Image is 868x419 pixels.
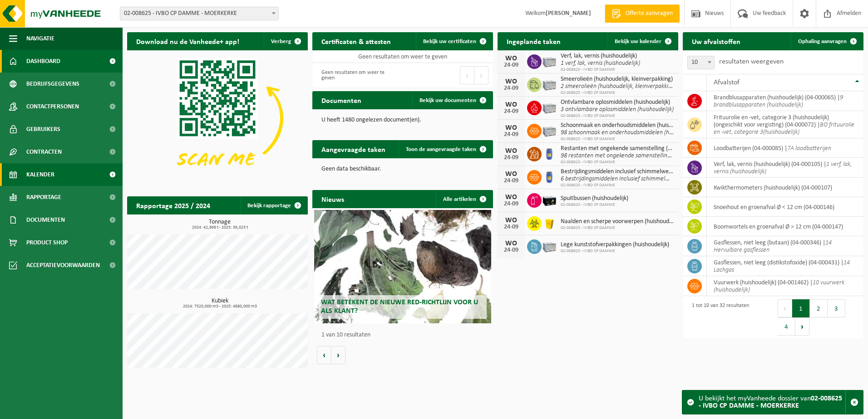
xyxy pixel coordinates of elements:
[778,317,795,336] button: 4
[502,247,520,253] div: 24-09
[792,299,810,317] button: 1
[312,91,370,109] h2: Documenten
[714,79,740,86] span: Afvalstof
[699,395,842,409] strong: 02-008625 - IVBO CP DAMME - MOERKERKE
[561,99,674,106] span: Ontvlambare oplosmiddelen (huishoudelijk)
[707,91,863,111] td: brandblusapparaten (huishoudelijk) (04-000065) |
[26,50,60,73] span: Dashboard
[127,50,308,186] img: Download de VHEPlus App
[502,132,520,138] div: 24-09
[120,7,278,20] span: 02-008625 - IVBO CP DAMME - MOERKERKE
[331,346,345,364] button: Volgende
[26,254,100,277] span: Acceptatievoorwaarden
[399,140,492,158] a: Toon de aangevraagde taken
[561,60,640,67] i: 1 verf, lak, vernis (huishoudelijk)
[707,256,863,276] td: gasflessen, niet leeg (distikstofoxide) (04-000431) |
[132,225,308,230] span: 2024: 42,868 t - 2025: 36,023 t
[561,168,674,175] span: Bestrijdingsmiddelen inclusief schimmelwerende beschermingsmiddelen (huishoudeli...
[127,32,248,50] h2: Download nu de Vanheede+ app!
[502,124,520,132] div: WO
[502,108,520,115] div: 24-09
[498,32,570,50] h2: Ingeplande taken
[423,39,476,44] span: Bekijk uw certificaten
[607,32,677,50] a: Bekijk uw kalender
[120,7,279,20] span: 02-008625 - IVBO CP DAMME - MOERKERKE
[271,39,291,44] span: Verberg
[707,197,863,217] td: snoeihout en groenafval Ø < 12 cm (04-000146)
[683,32,750,50] h2: Uw afvalstoffen
[605,5,680,23] a: Offerte aanvragen
[321,117,484,123] p: U heeft 1480 ongelezen document(en).
[416,32,492,50] a: Bekijk uw certificaten
[502,55,520,62] div: WO
[317,65,398,85] div: Geen resultaten om weer te geven
[542,99,557,115] img: PB-LB-0680-HPE-GY-11
[312,140,395,158] h2: Aangevraagde taken
[561,83,676,90] i: 2 smeerolieën (huishoudelijk, kleinverpakking)
[791,32,863,50] a: Ophaling aanvragen
[828,299,845,317] button: 3
[714,161,852,175] i: 1 verf, lak, vernis (huishoudelijk)
[714,239,832,253] i: 14 Hervulbare gasflessen
[714,279,844,293] i: 10 vuurwerk (huishoudelijk)
[26,186,61,209] span: Rapportage
[810,299,828,317] button: 2
[561,202,628,208] span: 02-008625 - IVBO CP DAMME
[542,238,557,253] img: PB-LB-0680-HPE-GY-11
[719,58,784,65] label: resultaten weergeven
[561,122,674,129] span: Schoonmaak en onderhoudsmiddelen (huishoudelijk)
[707,217,863,236] td: boomwortels en groenafval Ø > 12 cm (04-000147)
[460,66,474,84] button: Previous
[707,236,863,256] td: gasflessen, niet leeg (butaan) (04-000346) |
[778,299,792,317] button: Previous
[321,332,488,338] p: 1 van 10 resultaten
[412,91,492,109] a: Bekijk uw documenten
[406,146,476,152] span: Toon de aangevraagde taken
[714,259,850,273] i: 14 Lachgas
[26,163,54,186] span: Kalender
[542,146,557,161] img: PB-OT-0120-HPE-00-02
[502,217,520,224] div: WO
[561,90,674,96] span: 02-008625 - IVBO CP DAMME
[502,147,520,155] div: WO
[317,346,331,364] button: Vorige
[502,85,520,92] div: 24-09
[714,122,854,136] i: BO frituurolie en -vet, categorie 3(huishoudelijk)
[687,56,715,69] span: 10
[707,111,863,138] td: frituurolie en -vet, categorie 3 (huishoudelijk) (ongeschikt voor vergisting) (04-000072) |
[26,118,60,141] span: Gebruikers
[542,53,557,68] img: PB-LB-0680-HPE-GY-11
[561,183,674,188] span: 02-008625 - IVBO CP DAMME
[502,194,520,201] div: WO
[542,215,557,230] img: LP-SB-00050-HPE-22
[542,122,557,138] img: PB-LB-0680-HPE-GY-11
[707,138,863,158] td: loodbatterijen (04-000085) |
[714,94,843,108] i: 9 brandblusapparaten (huishoudelijk)
[561,113,674,119] span: 02-008625 - IVBO CP DAMME
[561,67,640,73] span: 02-008625 - IVBO CP DAMME
[561,53,640,60] span: Verf, lak, vernis (huishoudelijk)
[26,73,79,95] span: Bedrijfsgegevens
[561,248,669,254] span: 02-008625 - IVBO CP DAMME
[502,171,520,178] div: WO
[707,276,863,296] td: vuurwerk (huishoudelijk) (04-001462) |
[561,136,674,142] span: 02-008625 - IVBO CP DAMME
[240,196,307,214] a: Bekijk rapportage
[502,78,520,85] div: WO
[26,231,68,254] span: Product Shop
[26,141,62,163] span: Contracten
[561,195,628,202] span: Spuitbussen (huishoudelijk)
[561,225,674,231] span: 02-008625 - IVBO CP DAMME
[132,219,308,230] h3: Tonnage
[561,145,674,152] span: Restanten met ongekende samenstelling (huishoudelijk)
[561,241,669,248] span: Lege kunststofverpakkingen (huishoudelijk)
[542,76,557,92] img: PB-LB-0680-HPE-GY-11
[561,152,708,159] i: 98 restanten met ongekende samenstelling (huishoudelijk)
[623,9,675,18] span: Offerte aanvragen
[561,106,674,113] i: 3 ontvlambare oplosmiddelen (huishoudelijk)
[312,32,400,50] h2: Certificaten & attesten
[132,298,308,309] h3: Kubiek
[787,145,831,152] i: 7A loodbatterijen
[127,196,219,214] h2: Rapportage 2025 / 2024
[561,175,722,182] i: 6 bestrijdingsmiddelen inclusief schimmelwerende bescherming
